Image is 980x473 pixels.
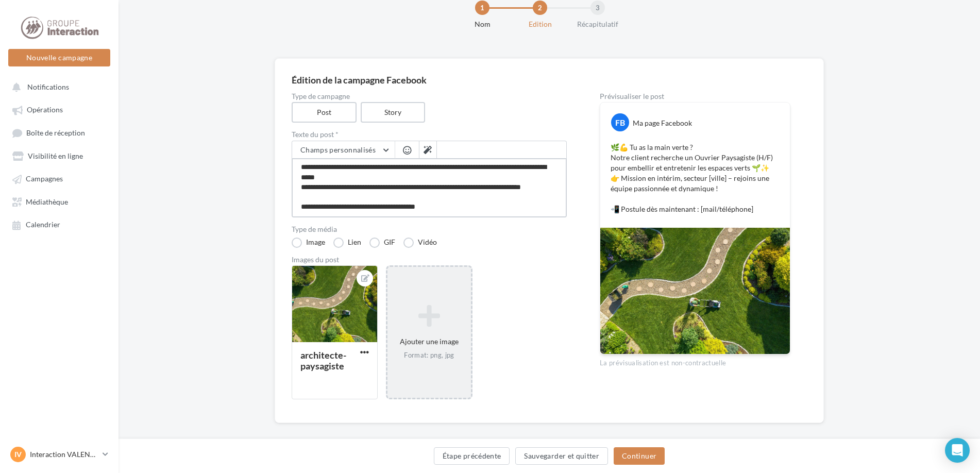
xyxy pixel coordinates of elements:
[449,19,515,29] div: Nom
[300,145,376,154] span: Champs personnalisés
[565,19,631,29] div: Récapitulatif
[6,192,112,211] a: Médiathèque
[333,238,361,248] label: Lien
[6,169,112,188] a: Campagnes
[6,100,112,119] a: Opérations
[6,146,112,165] a: Visibilité en ligne
[611,113,629,131] div: FB
[369,238,395,248] label: GIF
[27,106,63,114] span: Opérations
[26,128,85,137] span: Boîte de réception
[26,221,60,229] span: Calendrier
[30,449,98,460] p: Interaction VALENCE
[292,226,567,233] label: Type de média
[14,449,22,460] span: IV
[292,131,567,138] label: Texte du post *
[27,82,69,91] span: Notifications
[26,197,68,206] span: Médiathèque
[292,102,357,123] label: Post
[361,102,426,123] label: Story
[292,93,567,100] label: Type de campagne
[403,238,437,248] label: Vidéo
[292,141,395,159] button: Champs personnalisés
[292,256,567,263] div: Images du post
[600,354,790,368] div: La prévisualisation est non-contractuelle
[26,175,63,183] span: Campagnes
[633,118,692,128] div: Ma page Facebook
[614,447,665,465] button: Continuer
[292,75,807,85] div: Édition de la campagne Facebook
[6,123,112,142] a: Boîte de réception
[8,445,110,464] a: IV Interaction VALENCE
[611,142,780,214] p: 🌿💪 Tu as la main verte ? Notre client recherche un Ouvrier Paysagiste (H/F) pour embellir et entr...
[515,447,608,465] button: Sauvegarder et quitter
[28,151,83,160] span: Visibilité en ligne
[475,1,489,15] div: 1
[507,19,573,29] div: Edition
[600,93,790,100] div: Prévisualiser le post
[6,77,108,96] button: Notifications
[292,238,325,248] label: Image
[8,49,110,66] button: Nouvelle campagne
[434,447,510,465] button: Étape précédente
[533,1,547,15] div: 2
[945,438,970,463] div: Open Intercom Messenger
[590,1,605,15] div: 3
[300,349,346,371] div: architecte-paysagiste
[6,215,112,233] a: Calendrier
